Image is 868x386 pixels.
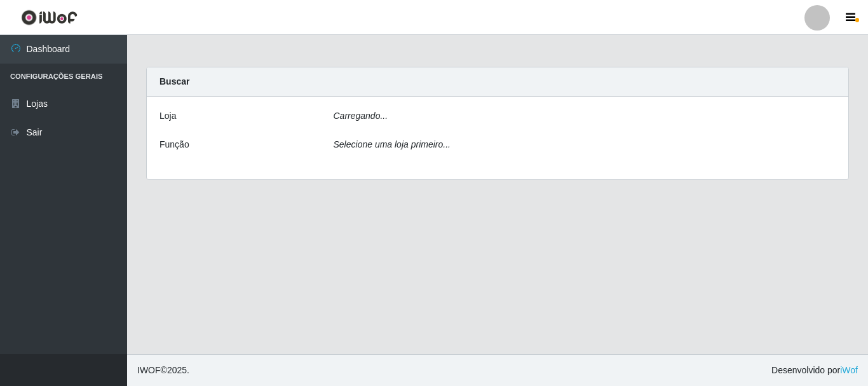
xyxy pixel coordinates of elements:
[840,365,858,375] a: iWof
[159,76,189,86] strong: Buscar
[334,111,388,121] i: Carregando...
[159,109,176,123] label: Loja
[334,139,451,149] i: Selecione uma loja primeiro...
[159,138,189,151] label: Função
[137,364,189,377] span: © 2025 .
[137,365,161,375] span: IWOF
[21,10,78,25] img: CoreUI Logo
[771,364,858,377] span: Desenvolvido por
